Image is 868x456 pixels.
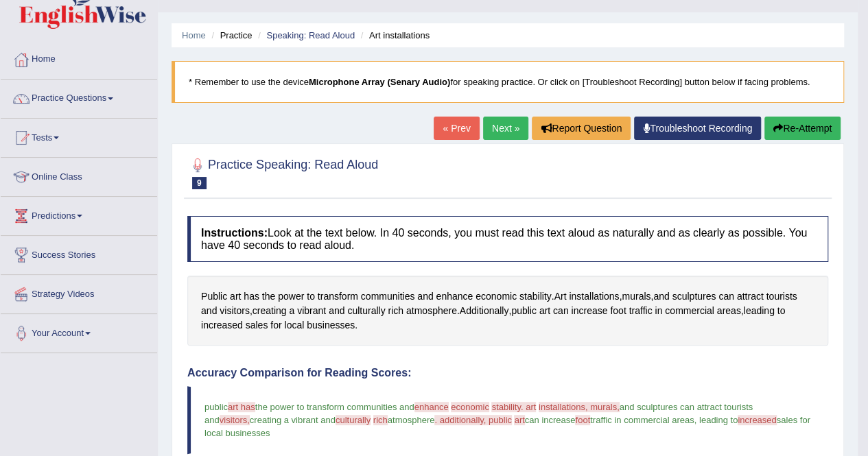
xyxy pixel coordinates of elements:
a: Success Stories [1,236,157,270]
span: culturally [336,415,371,425]
span: Click to see word definition [289,304,294,318]
a: « Prev [434,117,479,140]
b: Instructions: [201,227,268,239]
a: Predictions [1,197,157,231]
span: Click to see word definition [665,304,714,318]
span: Click to see word definition [777,304,786,318]
span: rich [373,415,388,425]
span: foot [575,415,590,425]
span: Click to see word definition [220,304,250,318]
span: Click to see word definition [737,289,764,304]
span: art [514,415,524,425]
span: Click to see word definition [246,318,268,333]
span: Click to see word definition [270,318,281,333]
span: Click to see word definition [718,289,734,304]
span: Click to see word definition [766,289,797,304]
span: installations, murals, [539,402,620,412]
span: Click to see word definition [417,289,433,304]
span: Click to see word definition [629,304,652,318]
span: Click to see word definition [539,304,550,318]
span: Click to see word definition [361,289,415,304]
a: Troubleshoot Recording [634,117,761,140]
li: Art installations [357,29,430,42]
a: Strategy Videos [1,275,157,309]
span: Click to see word definition [297,304,326,318]
a: Home [182,30,206,40]
b: Microphone Array (Senary Audio) [309,77,450,87]
span: and sculptures can attract tourists and [204,402,755,425]
a: Online Class [1,158,157,192]
span: Click to see word definition [347,304,385,318]
h4: Look at the text below. In 40 seconds, you must read this text aloud as naturally and as clearly ... [187,216,828,262]
span: can increase [525,415,576,425]
span: Click to see word definition [253,304,287,318]
span: Click to see word definition [519,289,552,304]
span: Click to see word definition [571,304,607,318]
span: traffic in commercial areas [590,415,694,425]
span: Click to see word definition [610,304,626,318]
span: 9 [192,177,207,189]
h2: Practice Speaking: Read Aloud [187,155,378,189]
span: Click to see word definition [511,304,537,318]
span: Click to see word definition [655,304,662,318]
span: Click to see word definition [230,289,241,304]
span: Click to see word definition [406,304,457,318]
span: atmosphere [388,415,435,425]
span: stability. art [491,402,536,412]
span: Click to see word definition [388,304,403,318]
span: . additionally, public [434,415,512,425]
span: Click to see word definition [201,304,217,318]
span: Click to see word definition [653,289,669,304]
span: Click to see word definition [318,289,358,304]
span: Click to see word definition [460,304,509,318]
span: Click to see word definition [672,289,716,304]
span: increased [738,415,776,425]
a: Speaking: Read Aloud [266,30,355,40]
h4: Accuracy Comparison for Reading Scores: [187,367,828,379]
span: Click to see word definition [436,289,473,304]
a: Next » [483,117,528,140]
span: Click to see word definition [717,304,741,318]
span: Click to see word definition [553,304,569,318]
span: Click to see word definition [329,304,344,318]
span: Click to see word definition [201,289,227,304]
span: Click to see word definition [201,318,243,333]
span: Click to see word definition [569,289,619,304]
span: public [204,402,228,412]
a: Home [1,40,157,75]
button: Report Question [532,117,631,140]
span: the power to transform communities and [255,402,414,412]
blockquote: * Remember to use the device for speaking practice. Or click on [Troubleshoot Recording] button b... [172,61,844,103]
li: Practice [208,29,252,42]
button: Re-Attempt [764,117,841,140]
span: Click to see word definition [262,289,275,304]
a: Tests [1,119,157,153]
span: Click to see word definition [244,289,259,304]
span: Click to see word definition [554,289,566,304]
a: Your Account [1,314,157,348]
span: enhance [414,402,449,412]
span: visitors, [220,415,250,425]
span: Click to see word definition [744,304,775,318]
a: Practice Questions [1,80,157,114]
span: Click to see word definition [476,289,517,304]
span: Click to see word definition [278,289,304,304]
span: economic [451,402,489,412]
div: . , , , . , , . [187,276,828,346]
span: creating a vibrant and [250,415,336,425]
span: art has [228,402,255,412]
span: Click to see word definition [622,289,650,304]
span: Click to see word definition [307,318,355,333]
span: , [694,415,697,425]
span: Click to see word definition [284,318,304,333]
span: Click to see word definition [307,289,315,304]
span: leading to [699,415,738,425]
